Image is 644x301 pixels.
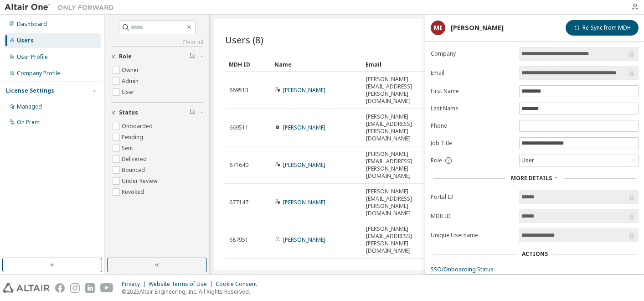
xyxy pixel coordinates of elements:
div: User Profile [17,53,48,61]
span: More Details [511,174,552,182]
button: Status [111,103,203,123]
div: Managed [17,103,42,110]
div: On Prem [17,119,40,126]
div: Name [274,57,358,72]
span: Clear filter [190,53,195,60]
div: Company Profile [17,70,60,77]
div: MDH ID [229,57,267,72]
label: Company [431,50,514,57]
label: Admin [122,76,140,87]
img: altair_logo.svg [3,283,50,293]
span: Users (8) [225,33,263,46]
img: instagram.svg [70,283,80,293]
span: 669513 [229,87,248,94]
label: Email [431,69,514,77]
img: linkedin.svg [85,283,95,293]
button: Re-Sync from MDH [566,20,639,36]
div: Website Terms of Use [149,280,216,288]
label: Delivered [122,154,149,165]
span: Role [431,157,442,164]
a: [PERSON_NAME] [283,236,325,244]
div: Cookie Consent [216,280,263,288]
img: Altair One [5,3,118,12]
label: MDH ID [431,213,514,220]
div: Actions [522,250,548,258]
a: [PERSON_NAME] [283,161,325,169]
img: youtube.svg [100,283,113,293]
label: Last Name [431,105,514,112]
label: User [122,87,136,98]
span: Clear filter [190,109,195,116]
a: [PERSON_NAME] [283,124,325,131]
div: Privacy [122,280,149,288]
label: Portal ID [431,193,514,201]
label: Job Title [431,140,514,147]
label: Under Review [122,176,159,187]
button: Role [111,47,203,67]
span: 677147 [229,199,248,206]
span: [PERSON_NAME][EMAIL_ADDRESS][PERSON_NAME][DOMAIN_NAME] [366,150,440,180]
span: 671640 [229,161,248,169]
img: facebook.svg [55,283,65,293]
div: License Settings [6,87,54,94]
a: SSO/Onboarding Status [431,266,639,273]
span: Role [119,53,132,60]
p: © 2025 Altair Engineering, Inc. All Rights Reserved. [122,288,263,296]
a: [PERSON_NAME] [283,198,325,206]
label: Phone [431,122,514,130]
div: Users [17,37,34,44]
label: Revoked [122,187,146,197]
span: 669511 [229,124,248,131]
label: Unique Username [431,232,514,239]
label: Pending [122,132,145,143]
div: User [520,156,536,166]
span: [PERSON_NAME][EMAIL_ADDRESS][PERSON_NAME][DOMAIN_NAME] [366,113,440,142]
label: Sent [122,143,135,154]
label: Bounced [122,165,147,176]
span: Status [119,109,138,116]
a: [PERSON_NAME] [283,86,325,94]
label: Owner [122,65,141,76]
span: [PERSON_NAME][EMAIL_ADDRESS][PERSON_NAME][DOMAIN_NAME] [366,188,440,217]
label: First Name [431,88,514,95]
div: MI [431,21,445,35]
div: User [520,155,638,166]
span: [PERSON_NAME][EMAIL_ADDRESS][PERSON_NAME][DOMAIN_NAME] [366,225,440,254]
div: Dashboard [17,21,47,28]
span: 687951 [229,236,248,244]
span: [PERSON_NAME][EMAIL_ADDRESS][PERSON_NAME][DOMAIN_NAME] [366,76,440,105]
label: Onboarded [122,121,155,132]
div: Email [366,57,440,72]
div: [PERSON_NAME] [451,24,504,31]
a: Clear all [111,39,203,46]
